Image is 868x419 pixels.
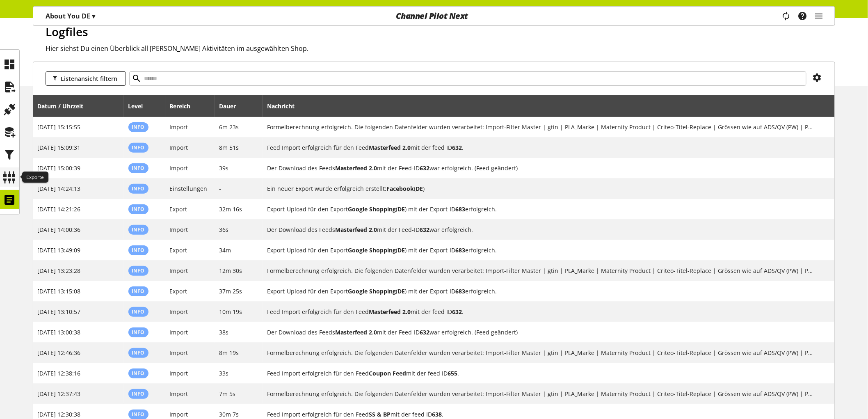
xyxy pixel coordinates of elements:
[267,307,815,316] h2: Feed Import erfolgreich für den Feed Masterfeed 2.0 mit der feed ID 632.
[219,390,236,398] span: 7m 5s
[219,349,239,357] span: 8m 19s
[267,328,815,337] h2: Der Download des Feeds Masterfeed 2.0 mit der Feed-ID 632 war erfolgreich. (Feed geändert)
[132,349,145,356] span: Info
[452,144,462,151] b: 632
[132,288,145,295] span: Info
[369,410,391,418] b: SS & BP
[219,123,239,131] span: 6m 23s
[267,225,815,234] h2: Der Download des Feeds Masterfeed 2.0 mit der Feed-ID 632 war erfolgreich.
[38,226,81,234] span: [DATE] 14:00:36
[38,328,81,336] span: [DATE] 13:00:38
[132,308,145,315] span: Info
[22,172,48,183] div: Exporte
[170,308,188,316] span: Import
[348,205,396,213] b: Google Shopping
[219,226,229,234] span: 36s
[38,164,81,172] span: [DATE] 15:00:39
[132,226,145,233] span: Info
[398,246,405,254] b: DE
[38,102,92,110] div: Datum / Uhrzeit
[170,349,188,357] span: Import
[387,185,414,192] b: Facebook
[33,6,835,26] nav: main navigation
[369,369,407,377] b: Coupon Feed
[267,389,815,398] h2: Formelberechnung erfolgreich. Die folgenden Datenfelder wurden verarbeitet: Import-Filter Master ...
[219,246,231,254] span: 34m
[38,410,81,418] span: [DATE] 12:30:38
[170,144,188,151] span: Import
[38,246,81,254] span: [DATE] 13:49:09
[452,308,462,316] b: 632
[219,164,229,172] span: 39s
[219,328,229,336] span: 38s
[170,369,188,377] span: Import
[267,369,815,378] h2: Feed Import erfolgreich für den Feed Coupon Feed mit der feed ID 655.
[38,144,81,151] span: [DATE] 15:09:31
[267,266,815,275] h2: Formelberechnung erfolgreich. Die folgenden Datenfelder wurden verarbeitet: Import-Filter Master ...
[46,11,95,21] p: About You DE
[219,287,242,295] span: 37m 25s
[219,144,239,151] span: 8m 51s
[219,308,242,316] span: 10m 19s
[132,390,145,397] span: Info
[336,226,377,234] b: Masterfeed 2.0
[398,205,405,213] b: DE
[398,287,405,295] b: DE
[132,124,145,131] span: Info
[219,205,242,213] span: 32m 16s
[456,287,466,295] b: 683
[267,123,815,131] h2: Formelberechnung erfolgreich. Die folgenden Datenfelder wurden verarbeitet: Import-Filter Master ...
[132,144,145,151] span: Info
[348,246,396,254] b: Google Shopping
[267,246,815,254] h2: Export-Upload für den Export Google Shopping (DE) mit der Export-ID 683 erfolgreich.
[38,185,81,192] span: [DATE] 14:24:13
[132,370,145,377] span: Info
[92,11,95,21] span: ▾
[170,246,187,254] span: Export
[38,205,81,213] span: [DATE] 14:21:26
[348,287,396,295] b: Google Shopping
[38,287,81,295] span: [DATE] 13:15:08
[128,102,151,110] div: Level
[267,348,815,357] h2: Formelberechnung erfolgreich. Die folgenden Datenfelder wurden verarbeitet: Import-Filter Master ...
[46,24,88,39] span: Logfiles
[46,71,126,86] button: Listenansicht filtern
[170,390,188,398] span: Import
[267,98,831,114] div: Nachricht
[336,328,377,336] b: Masterfeed 2.0
[170,226,188,234] span: Import
[416,185,423,192] b: DE
[369,144,411,151] b: Masterfeed 2.0
[61,74,117,83] span: Listenansicht filtern
[170,102,199,110] div: Bereich
[267,205,815,213] h2: Export-Upload für den Export Google Shopping (DE) mit der Export-ID 683 erfolgreich.
[219,102,244,110] div: Dauer
[170,123,188,131] span: Import
[448,369,458,377] b: 655
[369,308,411,316] b: Masterfeed 2.0
[267,143,815,152] h2: Feed Import erfolgreich für den Feed Masterfeed 2.0 mit der feed ID 632.
[38,308,81,316] span: [DATE] 13:10:57
[170,267,188,275] span: Import
[170,185,208,192] span: Einstellungen
[132,247,145,254] span: Info
[420,226,430,234] b: 632
[420,328,430,336] b: 632
[132,411,145,418] span: Info
[170,410,188,418] span: Import
[456,205,466,213] b: 683
[38,369,81,377] span: [DATE] 12:38:16
[219,410,239,418] span: 30m 7s
[267,184,815,193] h2: Ein neuer Export wurde erfolgreich erstellt: Facebook (DE)
[132,329,145,336] span: Info
[432,410,442,418] b: 638
[219,369,229,377] span: 33s
[132,267,145,274] span: Info
[219,267,242,275] span: 12m 30s
[38,123,81,131] span: [DATE] 15:15:55
[170,205,187,213] span: Export
[38,349,81,357] span: [DATE] 12:46:36
[132,165,145,172] span: Info
[38,267,81,275] span: [DATE] 13:23:28
[170,164,188,172] span: Import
